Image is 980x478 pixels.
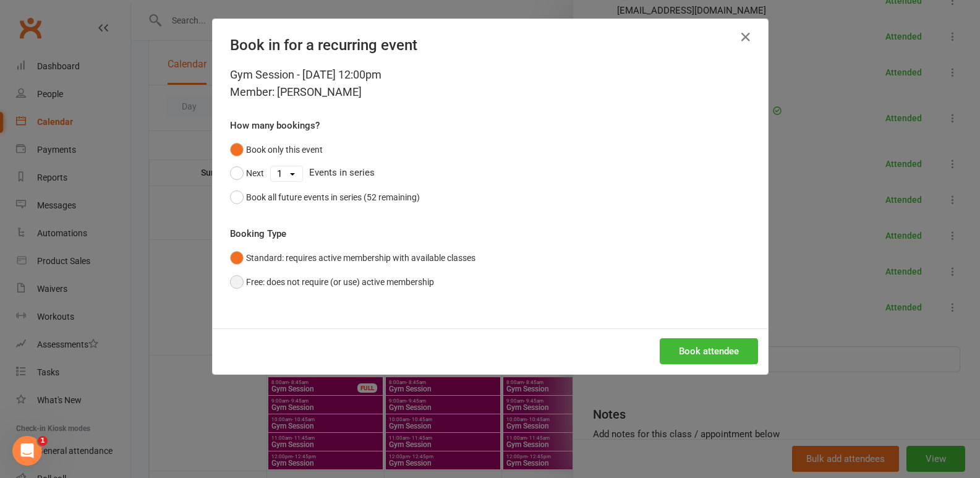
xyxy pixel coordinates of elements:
[12,436,42,466] iframe: Intercom live chat
[230,138,323,161] button: Book only this event
[38,436,48,446] span: 1
[230,36,751,54] h4: Book in for a recurring event
[660,338,758,364] button: Book attendee
[230,270,434,294] button: Free: does not require (or use) active membership
[230,66,751,101] div: Gym Session - [DATE] 12:00pm Member: [PERSON_NAME]
[230,246,475,270] button: Standard: requires active membership with available classes
[230,161,264,185] button: Next
[246,190,420,204] div: Book all future events in series (52 remaining)
[230,186,420,209] button: Book all future events in series (52 remaining)
[230,226,286,241] label: Booking Type
[230,161,751,185] div: Events in series
[736,27,756,47] button: Close
[230,118,320,133] label: How many bookings?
